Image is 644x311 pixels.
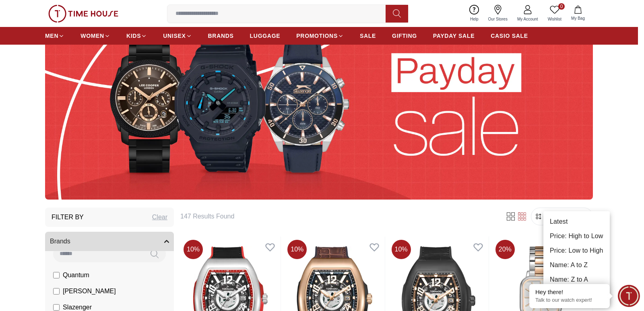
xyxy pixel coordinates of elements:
[535,288,604,296] div: Hey there!
[543,229,610,243] li: Price: High to Low
[535,297,604,304] p: Talk to our watch expert!
[618,285,640,307] div: Chat Widget
[543,214,610,229] li: Latest
[543,243,610,258] li: Price: Low to High
[543,272,610,287] li: Name: Z to A
[543,258,610,272] li: Name: A to Z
